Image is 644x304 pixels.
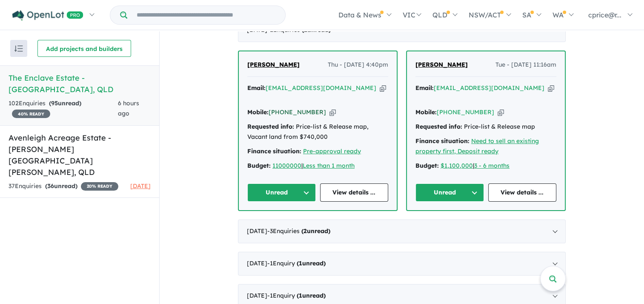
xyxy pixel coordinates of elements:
button: Add projects and builders [37,40,131,57]
a: [EMAIL_ADDRESS][DOMAIN_NAME] [266,84,376,92]
span: [PERSON_NAME] [415,61,468,68]
strong: ( unread) [301,227,330,235]
a: $1,100,000 [441,162,473,169]
span: - 3 Enquir ies [267,227,330,235]
div: [DATE] [238,252,566,276]
a: View details ... [320,183,389,202]
strong: ( unread) [297,259,326,267]
strong: ( unread) [45,182,77,190]
strong: Mobile: [415,108,437,116]
span: 6 hours ago [118,99,139,117]
strong: Requested info: [247,123,294,130]
span: Tue - [DATE] 11:16am [495,60,556,70]
a: [PHONE_NUMBER] [437,108,494,116]
div: Price-list & Release map, Vacant land from $740,000 [247,122,388,142]
button: Unread [415,183,484,202]
a: [EMAIL_ADDRESS][DOMAIN_NAME] [434,84,544,92]
strong: Email: [247,84,266,92]
img: Openlot PRO Logo White [12,10,83,21]
div: 37 Enquir ies [9,181,118,191]
strong: Requested info: [415,123,462,130]
span: 95 [51,99,58,107]
img: sort.svg [14,45,23,52]
span: 20 % READY [81,182,118,191]
div: | [247,161,388,171]
a: Less than 1 month [303,162,355,169]
strong: Budget: [247,162,271,169]
h5: Avenleigh Acreage Estate - [PERSON_NAME][GEOGRAPHIC_DATA][PERSON_NAME] , QLD [9,132,151,178]
a: [PERSON_NAME] [247,60,300,70]
a: [PERSON_NAME] [415,60,468,70]
span: - 1 Enquir y [267,259,326,267]
div: [DATE] [238,220,566,243]
span: 2 [303,227,307,235]
strong: ( unread) [297,292,326,299]
span: 1 [299,259,302,267]
button: Copy [329,108,336,117]
a: Need to sell an existing property first, Deposit ready [415,137,539,155]
span: Thu - [DATE] 4:40pm [328,60,388,70]
span: 36 [47,182,54,190]
input: Try estate name, suburb, builder or developer [129,6,283,24]
strong: Budget: [415,162,439,169]
span: 40 % READY [12,110,50,118]
span: 1 [299,292,302,299]
a: Pre-approval ready [303,147,361,155]
strong: Email: [415,84,434,92]
button: Copy [380,84,386,93]
a: 11000000 [272,162,301,169]
span: - 1 Enquir y [267,292,326,299]
span: [PERSON_NAME] [247,61,300,68]
button: Unread [247,183,316,202]
a: View details ... [488,183,557,202]
strong: Finance situation: [415,137,469,145]
span: [DATE] [130,182,151,190]
strong: ( unread) [49,99,81,107]
a: [PHONE_NUMBER] [269,108,326,116]
div: 102 Enquir ies [9,99,118,119]
div: Price-list & Release map [415,122,556,132]
h5: The Enclave Estate - [GEOGRAPHIC_DATA] , QLD [9,72,151,95]
div: | [415,161,556,171]
a: 3 - 6 months [474,162,509,169]
button: Copy [498,108,504,117]
span: cprice@r... [588,11,621,19]
strong: Finance situation: [247,147,301,155]
button: Copy [548,84,554,93]
strong: Mobile: [247,108,269,116]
